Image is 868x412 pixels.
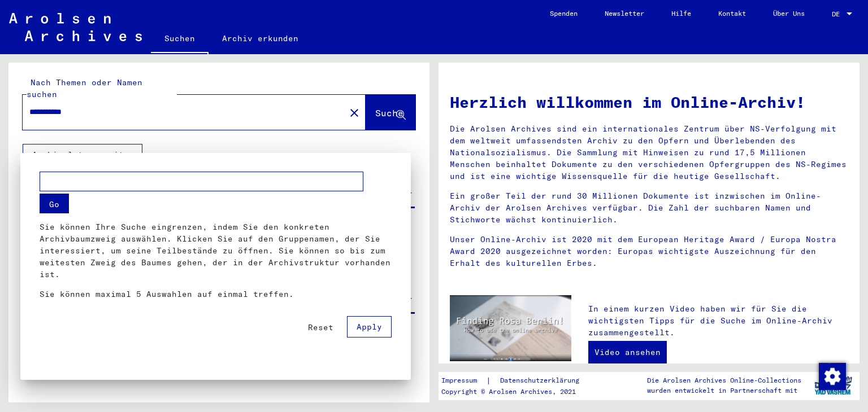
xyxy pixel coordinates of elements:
p: Sie können maximal 5 Auswahlen auf einmal treffen. [40,288,392,300]
button: Go [40,194,69,213]
button: Apply [347,316,392,338]
img: Zustimmung ändern [819,363,846,390]
p: Sie können Ihre Suche eingrenzen, indem Sie den konkreten Archivbaumzweig auswählen. Klicken Sie ... [40,221,392,280]
button: Reset [299,317,342,338]
span: Apply [357,322,382,332]
span: Reset [308,322,333,332]
div: Zustimmung ändern [818,362,845,389]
